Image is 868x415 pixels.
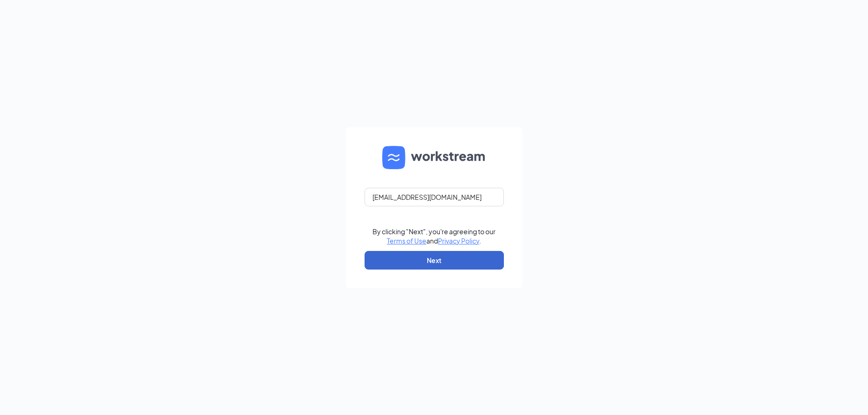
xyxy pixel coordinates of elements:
img: WS logo and Workstream text [382,146,486,169]
input: Email [365,188,504,206]
a: Terms of Use [387,237,426,245]
a: Privacy Policy [438,237,479,245]
button: Next [365,251,504,270]
div: By clicking "Next", you're agreeing to our and . [372,227,496,245]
